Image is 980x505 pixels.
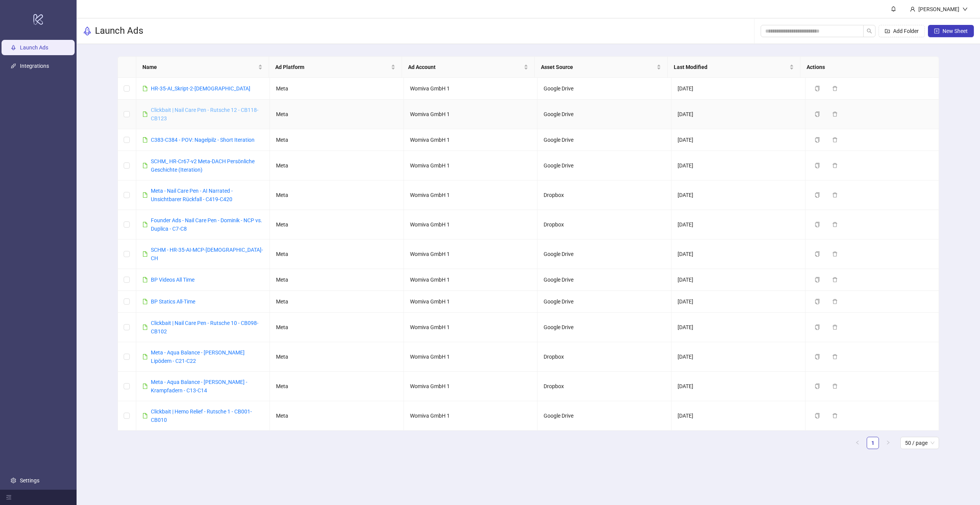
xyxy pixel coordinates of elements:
[270,151,404,180] td: Meta
[832,325,838,330] span: delete
[537,210,671,239] td: Dropbox
[815,137,820,143] span: copy
[867,437,879,449] a: 1
[882,437,894,449] button: right
[962,7,968,12] span: down
[671,269,805,291] td: [DATE]
[885,28,890,34] span: folder-add
[151,247,263,261] a: SCHM - HR-35-AI-MCP-[DEMOGRAPHIC_DATA]-CH
[270,313,404,342] td: Meta
[867,28,872,34] span: search
[270,210,404,239] td: Meta
[404,180,538,210] td: Womiva GmbH 1
[404,313,538,342] td: Womiva GmbH 1
[815,192,820,198] span: copy
[671,210,805,239] td: [DATE]
[815,384,820,389] span: copy
[855,440,860,445] span: left
[815,354,820,359] span: copy
[915,5,962,13] div: [PERSON_NAME]
[142,222,148,227] span: file
[20,44,48,51] a: Launch Ads
[832,384,838,389] span: delete
[942,28,968,34] span: New Sheet
[151,217,262,232] a: Founder Ads - Nail Care Pen - Dominik - NCP vs. Duplica - C7-C8
[537,239,671,269] td: Google Drive
[832,86,838,91] span: delete
[671,239,805,269] td: [DATE]
[151,298,195,305] a: BP Statics All-Time
[269,57,402,78] th: Ad Platform
[832,222,838,227] span: delete
[142,63,256,71] span: Name
[142,86,148,91] span: file
[671,372,805,401] td: [DATE]
[882,437,894,449] li: Next Page
[151,379,247,394] a: Meta - Aqua Balance - [PERSON_NAME] - Krampfadern - C13-C14
[832,163,838,168] span: delete
[886,440,890,445] span: right
[671,180,805,210] td: [DATE]
[142,325,148,330] span: file
[537,78,671,100] td: Google Drive
[815,277,820,282] span: copy
[151,408,252,423] a: Clickbait | Hemo Relief - Rutsche 1 - CB001-CB010
[151,349,245,364] a: Meta - Aqua Balance - [PERSON_NAME] Lipödem - C21-C22
[674,63,788,71] span: Last Modified
[537,313,671,342] td: Google Drive
[151,277,194,283] a: BP Videos All Time
[671,78,805,100] td: [DATE]
[832,299,838,304] span: delete
[404,100,538,129] td: Womiva GmbH 1
[535,57,668,78] th: Asset Source
[142,354,148,359] span: file
[402,57,535,78] th: Ad Account
[95,25,143,37] h3: Launch Ads
[20,477,39,484] a: Settings
[151,137,255,143] a: C383-C384 - POV: Nagelpilz - Short Iteration
[537,180,671,210] td: Dropbox
[815,413,820,418] span: copy
[270,239,404,269] td: Meta
[151,85,250,92] a: HR-35-AI_Skript-2-[DEMOGRAPHIC_DATA]
[142,137,148,143] span: file
[404,239,538,269] td: Womiva GmbH 1
[671,151,805,180] td: [DATE]
[270,269,404,291] td: Meta
[541,63,655,71] span: Asset Source
[537,342,671,372] td: Dropbox
[815,251,820,257] span: copy
[142,384,148,389] span: file
[136,57,269,78] th: Name
[404,151,538,180] td: Womiva GmbH 1
[815,86,820,91] span: copy
[404,401,538,431] td: Womiva GmbH 1
[537,401,671,431] td: Google Drive
[800,57,933,78] th: Actions
[142,299,148,304] span: file
[905,437,934,449] span: 50 / page
[537,291,671,313] td: Google Drive
[142,111,148,117] span: file
[879,25,925,37] button: Add Folder
[815,163,820,168] span: copy
[142,413,148,418] span: file
[832,111,838,117] span: delete
[537,269,671,291] td: Google Drive
[151,188,233,202] a: Meta - Nail Care Pen - AI Narrated - Unsichtbarer Rückfall - C419-C420
[815,222,820,227] span: copy
[671,291,805,313] td: [DATE]
[867,437,879,449] li: 1
[910,7,915,12] span: user
[668,57,800,78] th: Last Modified
[404,269,538,291] td: Womiva GmbH 1
[671,401,805,431] td: [DATE]
[815,325,820,330] span: copy
[832,413,838,418] span: delete
[142,163,148,168] span: file
[900,437,939,449] div: Page Size
[404,129,538,151] td: Womiva GmbH 1
[275,63,389,71] span: Ad Platform
[671,342,805,372] td: [DATE]
[404,78,538,100] td: Womiva GmbH 1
